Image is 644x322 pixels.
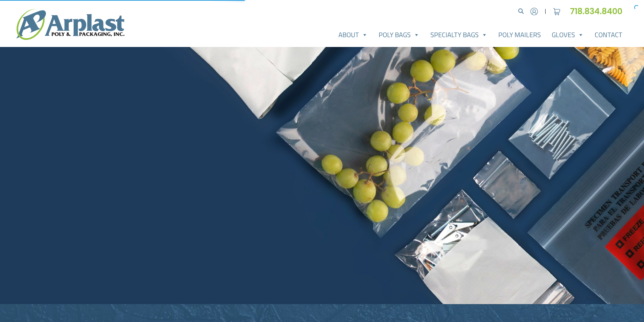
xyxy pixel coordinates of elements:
a: Poly Mailers [493,28,546,42]
img: logo [16,9,124,40]
a: About [333,28,373,42]
a: Contact [589,28,628,42]
span: | [545,7,546,16]
a: Poly Bags [373,28,425,42]
a: 718.834.8400 [570,6,628,17]
a: Gloves [546,28,589,42]
a: Specialty Bags [425,28,493,42]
